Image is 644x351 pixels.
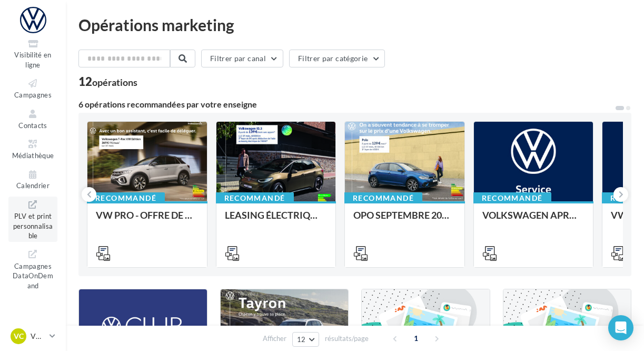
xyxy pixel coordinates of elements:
[216,192,294,204] div: Recommandé
[408,330,424,347] span: 1
[8,197,57,242] a: PLV et print personnalisable
[14,91,52,99] span: Campagnes
[78,17,631,33] div: Opérations marketing
[263,334,286,344] span: Afficher
[8,246,57,292] a: Campagnes DataOnDemand
[482,210,585,231] div: VOLKSWAGEN APRES-VENTE
[225,210,328,231] div: LEASING ÉLECTRIQUE 2025
[608,315,633,340] div: Open Intercom Messenger
[13,260,53,290] span: Campagnes DataOnDemand
[8,35,57,71] a: Visibilité en ligne
[16,182,49,190] span: Calendrier
[344,192,422,204] div: Recommandé
[18,121,47,130] span: Contacts
[87,192,165,204] div: Recommandé
[201,50,283,67] button: Filtrer par canal
[14,51,51,69] span: Visibilité en ligne
[92,77,137,87] div: opérations
[8,106,57,132] a: Contacts
[297,335,306,344] span: 12
[325,334,369,344] span: résultats/page
[8,75,57,101] a: Campagnes
[289,50,385,67] button: Filtrer par catégorie
[12,151,54,160] span: Médiathèque
[96,210,199,231] div: VW PRO - OFFRE DE SEPTEMBRE 25
[8,167,57,192] a: Calendrier
[292,332,319,347] button: 12
[14,331,24,342] span: VC
[13,210,53,240] span: PLV et print personnalisable
[473,192,551,204] div: Recommandé
[8,326,57,346] a: VC VW CAVAILLON
[353,210,456,231] div: OPO SEPTEMBRE 2025
[31,331,45,342] p: VW CAVAILLON
[8,136,57,162] a: Médiathèque
[78,100,615,109] div: 6 opérations recommandées par votre enseigne
[78,76,137,87] div: 12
